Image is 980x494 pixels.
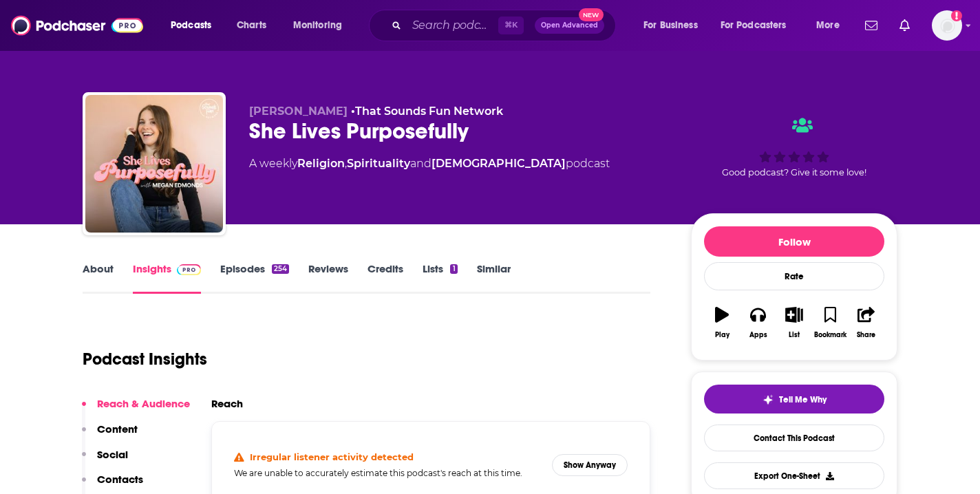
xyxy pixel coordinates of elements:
[776,298,812,347] button: List
[789,331,800,339] div: List
[161,14,229,36] button: open menu
[308,262,348,294] a: Reviews
[249,105,348,118] span: [PERSON_NAME]
[382,10,629,41] div: Search podcasts, credits, & more...
[498,17,524,34] span: ⌘ K
[932,10,962,41] span: Logged in as anaresonate
[812,298,848,347] button: Bookmark
[704,425,884,451] a: Contact This Podcast
[228,14,275,36] a: Charts
[82,422,138,448] button: Content
[351,105,503,118] span: •
[249,155,610,172] div: A weekly podcast
[297,157,345,170] a: Religion
[220,262,289,294] a: Episodes254
[704,262,884,290] div: Rate
[293,16,342,35] span: Monitoring
[83,262,114,294] a: About
[860,14,883,37] a: Show notifications dropdown
[691,105,897,190] div: Good podcast? Give it some love!
[535,17,604,34] button: Open AdvancedNew
[82,448,128,473] button: Social
[552,454,628,476] button: Show Anyway
[171,16,211,35] span: Podcasts
[779,394,827,405] span: Tell Me Why
[347,157,410,170] a: Spirituality
[450,264,457,274] div: 1
[722,167,866,178] span: Good podcast? Give it some love!
[367,262,403,294] a: Credits
[85,95,223,233] img: She Lives Purposefully
[432,157,566,170] a: [DEMOGRAPHIC_DATA]
[704,462,884,489] button: Export One-Sheet
[211,397,243,410] h2: Reach
[423,262,457,294] a: Lists1
[272,264,289,274] div: 254
[712,14,807,36] button: open menu
[763,394,774,405] img: tell me why sparkle
[355,105,503,118] a: That Sounds Fun Network
[250,451,414,462] h4: Irregular listener activity detected
[11,12,143,39] img: Podchaser - Follow, Share and Rate Podcasts
[97,473,143,486] p: Contacts
[477,262,511,294] a: Similar
[749,331,767,339] div: Apps
[284,14,360,36] button: open menu
[579,8,604,21] span: New
[407,14,498,36] input: Search podcasts, credits, & more...
[541,22,598,29] span: Open Advanced
[932,10,962,41] img: User Profile
[849,298,884,347] button: Share
[704,226,884,257] button: Follow
[83,349,207,369] h1: Podcast Insights
[704,298,740,347] button: Play
[133,262,201,294] a: InsightsPodchaser Pro
[932,10,962,41] button: Show profile menu
[715,331,729,339] div: Play
[951,10,962,21] svg: Add a profile image
[721,16,787,35] span: For Podcasters
[894,14,915,37] a: Show notifications dropdown
[740,298,776,347] button: Apps
[97,422,138,436] p: Content
[807,14,857,36] button: open menu
[234,468,541,478] h5: We are unable to accurately estimate this podcast's reach at this time.
[634,14,715,36] button: open menu
[82,397,190,422] button: Reach & Audience
[816,16,840,35] span: More
[237,16,266,35] span: Charts
[97,448,128,461] p: Social
[857,331,875,339] div: Share
[814,331,846,339] div: Bookmark
[410,157,432,170] span: and
[97,397,190,410] p: Reach & Audience
[704,385,884,414] button: tell me why sparkleTell Me Why
[345,157,347,170] span: ,
[177,264,201,275] img: Podchaser Pro
[643,16,698,35] span: For Business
